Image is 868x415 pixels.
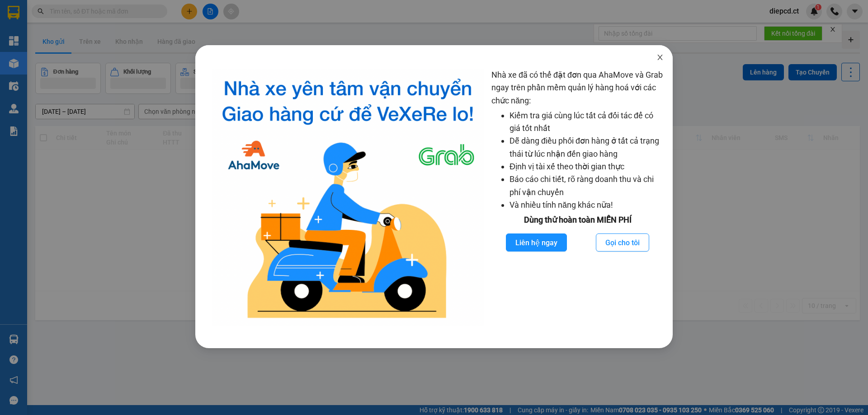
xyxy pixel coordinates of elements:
[491,214,664,226] div: Dùng thử hoàn toàn MIỄN PHÍ
[605,237,640,248] span: Gọi cho tôi
[596,233,649,252] button: Gọi cho tôi
[509,135,664,160] li: Dễ dàng điều phối đơn hàng ở tất cả trạng thái từ lúc nhận đến giao hàng
[656,54,664,61] span: close
[509,173,664,199] li: Báo cáo chi tiết, rõ ràng doanh thu và chi phí vận chuyển
[212,69,484,326] img: logo
[506,233,567,252] button: Liên hệ ngay
[515,237,557,248] span: Liên hệ ngay
[509,160,664,173] li: Định vị tài xế theo thời gian thực
[509,199,664,211] li: Và nhiều tính năng khác nữa!
[647,45,673,70] button: Close
[491,69,664,326] div: Nhà xe đã có thể đặt đơn qua AhaMove và Grab ngay trên phần mềm quản lý hàng hoá với các chức năng:
[509,109,664,135] li: Kiểm tra giá cùng lúc tất cả đối tác để có giá tốt nhất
